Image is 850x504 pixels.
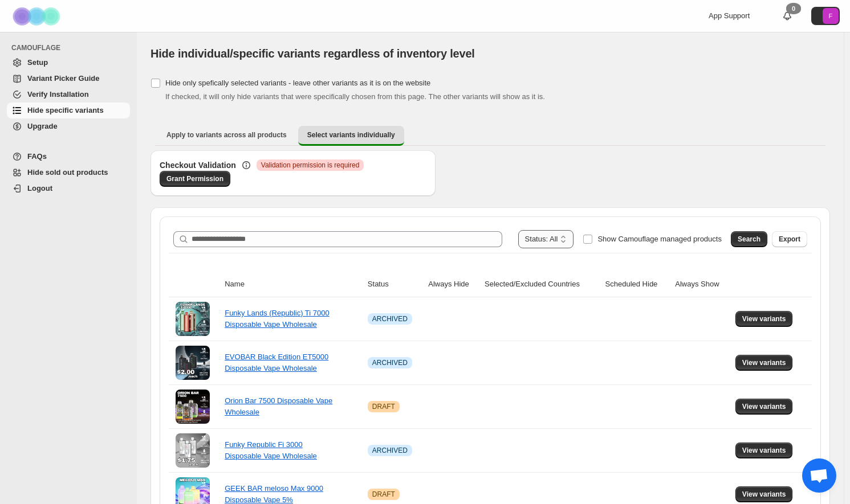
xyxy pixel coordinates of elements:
[742,314,786,323] span: View variants
[7,87,130,103] a: Verify Installation
[372,358,408,367] span: ARCHIVED
[7,165,130,181] a: Hide sold out products
[165,79,430,87] span: Hide only spefically selected variants - leave other variants as it is on the website
[27,168,108,177] span: Hide sold out products
[176,346,210,380] img: EVOBAR Black Edition ET5000 Disposable Vape Wholesale
[27,74,99,83] span: Variant Picker Guide
[225,484,323,504] a: GEEK BAR meloso Max 9000 Disposable Vape 5%
[27,184,52,192] span: Logout
[225,353,328,372] a: EVOBAR Black Edition ET5000 Disposable Vape Wholesale
[735,442,793,458] button: View variants
[160,171,230,187] a: Grant Permission
[27,58,48,67] span: Setup
[772,231,807,247] button: Export
[742,490,786,499] span: View variants
[7,149,130,165] a: FAQs
[166,174,223,183] span: Grant Permission
[597,235,722,243] span: Show Camouflage managed products
[735,311,793,327] button: View variants
[738,235,760,244] span: Search
[709,11,750,20] span: App Support
[225,396,332,416] a: Orion Bar 7500 Disposable Vape Wholesale
[742,446,786,455] span: View variants
[602,272,672,297] th: Scheduled Hide
[742,358,786,367] span: View variants
[802,458,836,493] div: 开放式聊天
[7,181,130,196] a: Logout
[372,402,395,411] span: DRAFT
[823,8,839,24] span: Avatar with initials F
[782,10,793,22] a: 0
[160,159,236,171] h3: Checkout Validation
[735,355,793,371] button: View variants
[27,152,47,161] span: FAQs
[372,490,395,499] span: DRAFT
[7,55,130,71] a: Setup
[9,1,66,32] img: Camouflage
[157,126,296,144] button: Apply to variants across all products
[735,399,793,415] button: View variants
[829,13,833,19] text: F
[176,433,210,468] img: Funky Republic Fi 3000 Disposable Vape Wholesale
[151,47,475,60] span: Hide individual/specific variants regardless of inventory level
[307,130,395,140] span: Select variants individually
[27,122,58,130] span: Upgrade
[27,106,104,114] span: Hide specific variants
[27,90,89,99] span: Verify Installation
[481,272,602,297] th: Selected/Excluded Countries
[225,440,317,460] a: Funky Republic Fi 3000 Disposable Vape Wholesale
[672,272,732,297] th: Always Show
[372,314,408,323] span: ARCHIVED
[166,130,287,140] span: Apply to variants across all products
[298,126,404,146] button: Select variants individually
[786,3,801,14] div: 0
[176,302,210,336] img: Funky Lands (Republic) Ti 7000 Disposable Vape Wholesale
[364,272,425,297] th: Status
[165,92,545,101] span: If checked, it will only hide variants that were specifically chosen from this page. The other va...
[735,486,793,502] button: View variants
[176,390,210,424] img: Orion Bar 7500 Disposable Vape Wholesale
[779,235,800,244] span: Export
[742,402,786,411] span: View variants
[731,231,767,247] button: Search
[7,118,130,134] a: Upgrade
[425,272,481,297] th: Always Hide
[372,446,408,455] span: ARCHIVED
[261,161,360,170] span: Validation permission is required
[811,7,840,25] button: Avatar with initials F
[221,272,364,297] th: Name
[7,103,130,118] a: Hide specific variants
[11,43,131,52] span: CAMOUFLAGE
[225,309,330,329] a: Funky Lands (Republic) Ti 7000 Disposable Vape Wholesale
[7,71,130,87] a: Variant Picker Guide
